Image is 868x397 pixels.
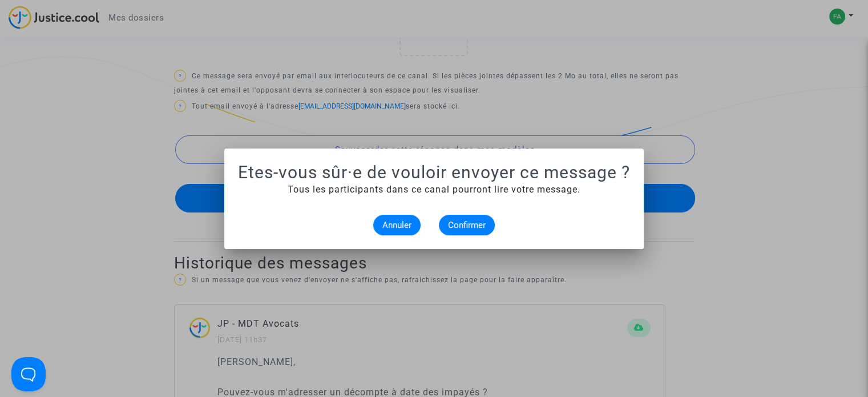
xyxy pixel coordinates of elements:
[288,184,580,195] span: Tous les participants dans ce canal pourront lire votre message.
[448,220,486,230] span: Confirmer
[439,215,495,235] button: Confirmer
[11,357,46,391] iframe: Help Scout Beacon - Open
[382,220,411,230] span: Annuler
[373,215,421,235] button: Annuler
[238,162,630,183] h1: Etes-vous sûr·e de vouloir envoyer ce message ?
